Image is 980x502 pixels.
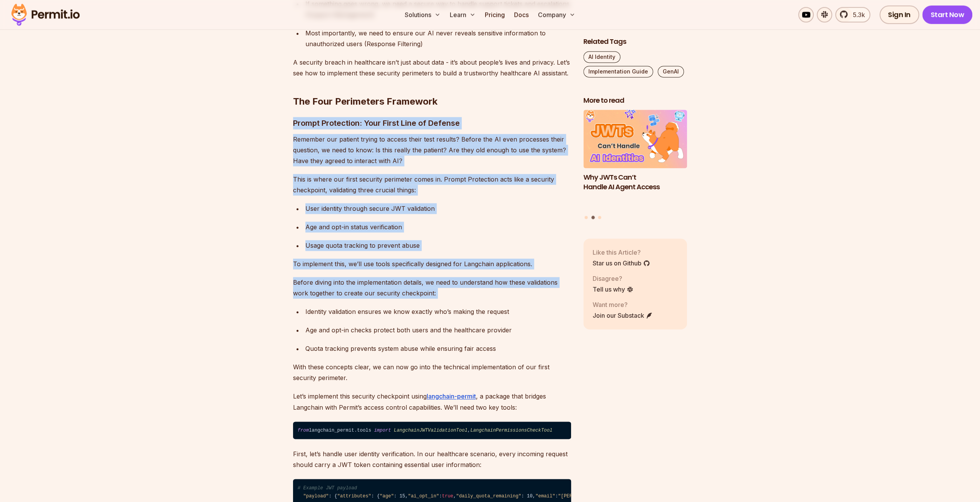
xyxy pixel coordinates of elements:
p: Remember our patient trying to access their test results? Before the AI even processes their ques... [293,134,571,166]
p: This is where our first security perimeter comes in. Prompt Protection acts like a security check... [293,174,571,195]
div: Usage quota tracking to prevent abuse [305,240,571,251]
p: With these concepts clear, we can now go into the technical implementation of our first security ... [293,362,571,383]
span: "daily_quota_remaining" [456,493,521,499]
button: Go to slide 3 [598,216,601,219]
div: Quota tracking prevents system abuse while ensuring fair access [305,343,571,354]
h3: Prompt Protection: Your First Line of Defense [293,117,571,129]
div: Identity validation ensures we know exactly who’s making the request [305,306,571,317]
p: Before diving into the implementation details, we need to understand how these validations work t... [293,277,571,299]
a: Star us on Github [593,259,650,268]
span: LangchainPermissionsCheckTool [470,427,552,433]
a: Pricing [482,7,508,22]
a: 5.3k [835,7,870,22]
a: Sign In [879,5,919,24]
a: Join our Substack [593,311,653,320]
span: LangchainJWTValidationTool [394,427,467,433]
button: Go to slide 1 [585,216,588,219]
span: # Example JWT payload [298,485,357,490]
button: Go to slide 2 [591,216,595,219]
div: User identity through secure JWT validation [305,203,571,214]
h2: Related Tags [583,37,687,47]
a: Start Now [922,5,973,24]
a: Tell us why [593,285,633,294]
button: Learn [447,7,479,22]
span: "payload" [303,493,328,499]
h3: Why JWTs Can’t Handle AI Agent Access [583,173,687,192]
h2: The Four Perimeters Framework [293,65,571,108]
div: Age and opt-in status verification [305,222,571,232]
p: First, let’s handle user identity verification. In our healthcare scenario, every incoming reques... [293,448,571,470]
p: Disagree? [593,274,633,283]
span: import [374,427,391,433]
span: from [298,427,309,433]
code: langchain_permit. , [293,422,571,439]
span: true [442,493,453,499]
span: "attributes" [337,493,371,499]
a: Why JWTs Can’t Handle AI Agent AccessWhy JWTs Can’t Handle AI Agent Access [583,110,687,211]
p: Want more? [593,300,653,309]
span: "age" [380,493,394,499]
div: Posts [583,110,687,220]
p: A security breach in healthcare isn’t just about data - it’s about people’s lives and privacy. Le... [293,57,571,78]
div: Age and opt-in checks protect both users and the healthcare provider [305,325,571,335]
p: To implement this, we’ll use tools specifically designed for Langchain applications. [293,259,571,269]
a: GenAI [658,66,684,77]
span: "email" [535,493,555,499]
span: 5.3k [848,10,865,19]
img: Why JWTs Can’t Handle AI Agent Access [583,110,687,168]
h2: More to read [583,96,687,105]
p: Let’s implement this security checkpoint using , a package that bridges Langchain with Permit’s a... [293,391,571,412]
a: AI Identity [583,51,620,63]
span: "[PERSON_NAME][EMAIL_ADDRESS][PERSON_NAME][DOMAIN_NAME]" [558,493,717,499]
button: Company [535,7,578,22]
p: Like this Article? [593,248,650,257]
button: Solutions [402,7,444,22]
a: langchain-permit [427,392,476,400]
a: Implementation Guide [583,66,653,77]
div: Most importantly, we need to ensure our AI never reveals sensitive information to unauthorized us... [305,28,571,49]
span: "ai_opt_in" [408,493,439,499]
a: Docs [511,7,532,22]
li: 2 of 3 [583,110,687,211]
span: tools [357,427,371,433]
img: Permit logo [8,2,83,28]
